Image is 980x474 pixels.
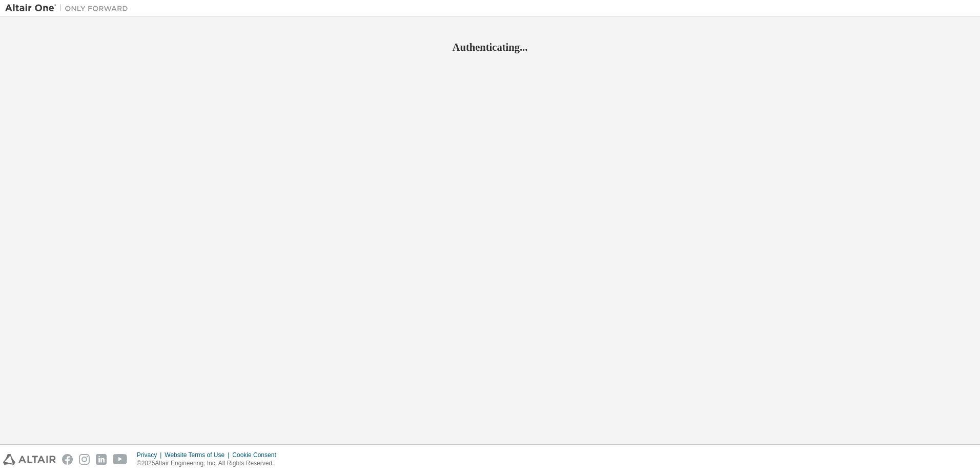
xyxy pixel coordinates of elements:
p: © 2025 Altair Engineering, Inc. All Rights Reserved. [137,459,282,468]
div: Cookie Consent [232,451,282,459]
img: facebook.svg [62,454,73,465]
img: instagram.svg [79,454,90,465]
h2: Authenticating... [5,41,975,54]
img: linkedin.svg [96,454,107,465]
div: Website Terms of Use [165,451,232,459]
img: Altair One [5,3,133,13]
div: Privacy [137,451,165,459]
img: altair_logo.svg [3,454,56,465]
img: youtube.svg [113,454,128,465]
